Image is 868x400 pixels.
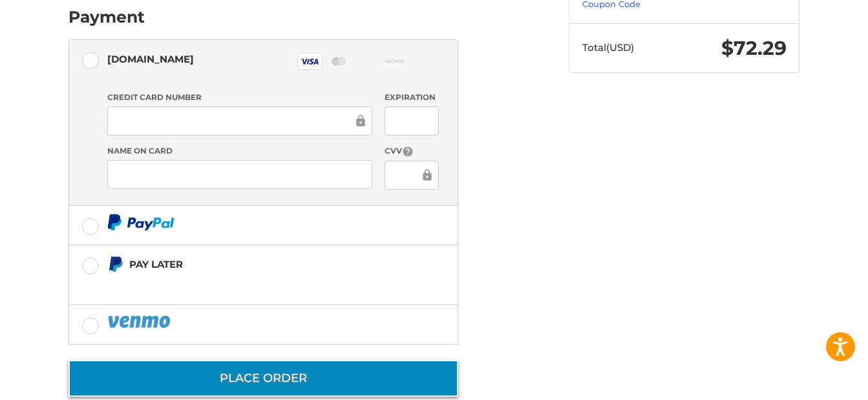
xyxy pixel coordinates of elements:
iframe: Google Customer Reviews [761,365,868,400]
label: CVV [385,145,438,157]
h2: Payment [69,7,145,27]
img: PayPal icon [107,314,173,330]
span: $72.29 [721,36,787,60]
label: Credit Card Number [107,92,372,103]
button: Place Order [69,360,458,397]
div: Pay Later [129,254,377,275]
label: Expiration [385,92,438,103]
label: Name on Card [107,145,372,157]
iframe: PayPal Message 1 [107,277,377,289]
span: Total (USD) [582,41,634,54]
img: Pay Later icon [107,256,123,272]
div: [DOMAIN_NAME] [107,48,194,70]
img: PayPal icon [107,214,175,230]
